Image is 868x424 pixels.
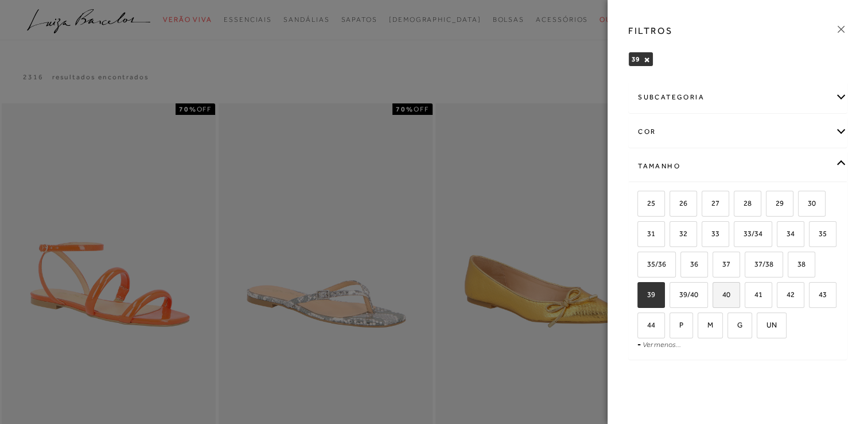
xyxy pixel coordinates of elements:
span: P [671,321,683,329]
span: 43 [810,290,827,299]
input: P [668,321,679,333]
div: Tamanho [629,151,847,182]
input: 39 [636,291,647,302]
input: 42 [775,291,787,302]
input: 34 [775,230,787,241]
input: 37/38 [743,260,754,272]
input: 28 [732,199,744,211]
span: 38 [789,260,805,268]
input: 33 [700,230,711,241]
input: 26 [668,199,679,211]
span: 39/40 [671,290,698,299]
span: 35 [810,229,827,238]
input: G [726,321,737,333]
input: 41 [743,291,754,302]
input: 32 [668,230,679,241]
span: M [699,321,713,329]
span: 28 [735,199,752,207]
span: 31 [639,229,655,238]
input: M [696,321,707,333]
span: G [729,321,742,329]
a: Ver menos... [643,340,681,349]
span: 36 [682,260,698,268]
span: 30 [799,199,816,207]
input: 25 [636,199,647,211]
input: 35/36 [636,260,647,272]
span: 41 [746,290,762,299]
h3: FILTROS [628,24,672,37]
span: 35/36 [639,260,666,268]
span: 39 [632,55,640,63]
input: 33/34 [732,230,744,241]
span: 37 [714,260,730,268]
input: 35 [807,230,819,241]
input: 43 [807,291,819,302]
input: 30 [796,199,808,211]
span: 42 [778,290,795,299]
span: 29 [767,199,784,207]
input: 36 [679,260,690,272]
span: 40 [714,290,730,299]
input: 38 [786,260,797,272]
span: 34 [778,229,795,238]
input: 40 [711,291,722,302]
span: 26 [671,199,687,207]
span: 39 [639,290,655,299]
div: cor [629,117,847,147]
span: 33/34 [735,229,762,238]
input: 39/40 [668,291,679,302]
input: 44 [636,321,647,333]
input: 27 [700,199,711,211]
span: - [637,340,641,349]
input: 31 [636,230,647,241]
input: 29 [764,199,776,211]
span: 32 [671,229,687,238]
span: UN [758,321,777,329]
input: 37 [711,260,722,272]
input: UN [755,321,766,333]
div: subcategoria [629,82,847,113]
span: 25 [639,199,655,207]
span: 33 [703,229,719,238]
span: 44 [639,321,655,329]
span: 37/38 [746,260,773,268]
span: 27 [703,199,719,207]
button: 39 Close [644,56,650,64]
